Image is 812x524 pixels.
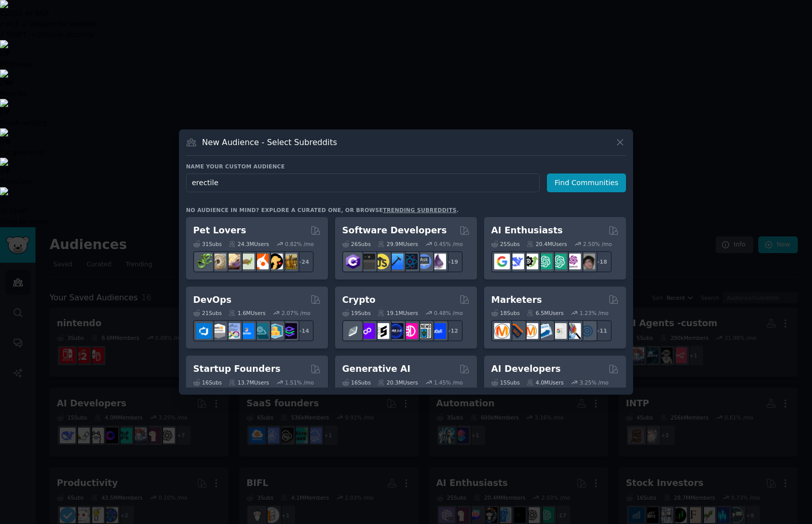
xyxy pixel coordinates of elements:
img: web3 [388,323,403,339]
img: PetAdvice [267,254,283,269]
div: 24.3M Users [229,240,269,248]
div: 25 Sub s [491,240,520,248]
img: AItoolsCatalog [523,254,538,269]
div: + 11 [590,320,612,341]
img: dogbreed [281,254,297,269]
img: leopardgeckos [225,254,240,269]
div: 15 Sub s [491,379,520,386]
img: platformengineering [253,323,269,339]
div: 26 Sub s [342,240,371,248]
img: elixir [430,254,446,269]
div: 2.50 % /mo [583,240,612,248]
img: content_marketing [494,323,510,339]
img: csharp [345,254,361,269]
img: herpetology [196,254,212,269]
div: 1.45 % /mo [434,379,463,386]
img: ethstaker [374,323,389,339]
div: + 12 [441,320,463,341]
div: 1.23 % /mo [580,309,609,317]
img: googleads [551,323,567,339]
img: AWS_Certified_Experts [210,323,226,339]
div: 18 Sub s [491,309,520,317]
img: defi_ [430,323,446,339]
div: + 14 [292,320,314,341]
img: 0xPolygon [359,323,375,339]
img: iOSProgramming [388,254,403,269]
h2: Crypto [342,294,376,306]
img: software [359,254,375,269]
img: chatgpt_promptDesign [537,254,552,269]
div: 21 Sub s [193,309,222,317]
h2: Pet Lovers [193,224,246,237]
div: 13.7M Users [229,379,269,386]
div: 19.1M Users [378,309,418,317]
img: reactnative [402,254,418,269]
div: + 24 [292,251,314,272]
div: 0.45 % /mo [434,240,463,248]
h2: Marketers [491,294,542,306]
img: OnlineMarketing [579,323,595,339]
div: + 18 [590,251,612,272]
div: 16 Sub s [193,379,222,386]
div: 0.48 % /mo [434,309,463,317]
img: Docker_DevOps [225,323,240,339]
div: 3.25 % /mo [580,379,609,386]
div: 0.82 % /mo [285,240,314,248]
img: aws_cdk [267,323,283,339]
img: turtle [239,254,254,269]
div: 29.9M Users [378,240,418,248]
div: 1.51 % /mo [285,379,314,386]
img: CryptoNews [416,323,432,339]
img: MarketingResearch [565,323,581,339]
img: DeepSeek [508,254,524,269]
h2: AI Enthusiasts [491,224,563,237]
img: cockatiel [253,254,269,269]
img: AskMarketing [523,323,538,339]
div: 16 Sub s [342,379,371,386]
img: OpenAIDev [565,254,581,269]
img: AskComputerScience [416,254,432,269]
div: 4.0M Users [527,379,564,386]
h2: Software Developers [342,224,447,237]
img: ballpython [210,254,226,269]
div: 2.07 % /mo [282,309,311,317]
img: ethfinance [345,323,361,339]
h2: DevOps [193,294,232,306]
div: + 19 [441,251,463,272]
img: defiblockchain [402,323,418,339]
img: Emailmarketing [537,323,552,339]
img: PlatformEngineers [281,323,297,339]
img: bigseo [508,323,524,339]
img: DevOpsLinks [239,323,254,339]
div: 1.6M Users [229,309,266,317]
div: 6.5M Users [527,309,564,317]
img: ArtificalIntelligence [579,254,595,269]
img: chatgpt_prompts_ [551,254,567,269]
img: learnjavascript [374,254,389,269]
img: azuredevops [196,323,212,339]
div: 20.3M Users [378,379,418,386]
div: 19 Sub s [342,309,371,317]
img: GoogleGeminiAI [494,254,510,269]
div: 31 Sub s [193,240,222,248]
div: 20.4M Users [527,240,567,248]
h2: AI Developers [491,363,561,375]
h2: Generative AI [342,363,411,375]
h2: Startup Founders [193,363,280,375]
